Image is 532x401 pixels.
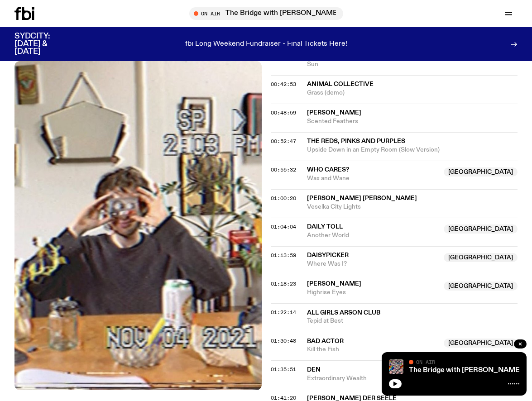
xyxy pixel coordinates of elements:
span: 01:00:20 [271,195,296,202]
span: 01:22:14 [271,309,296,316]
button: 00:42:53 [271,82,296,87]
span: 00:55:32 [271,166,296,173]
span: 01:18:23 [271,280,296,287]
button: 01:04:04 [271,224,296,229]
span: Another World [307,231,439,240]
a: The Bridge with [PERSON_NAME] [409,367,522,374]
button: 00:48:59 [271,110,296,115]
span: Wax and Wane [307,174,439,183]
span: The Reds, Pinks and Purples [307,138,405,144]
button: 01:13:59 [271,253,296,258]
p: fbi Long Weekend Fundraiser - Final Tickets Here! [185,40,347,48]
span: Scented Feathers [307,117,518,126]
span: Who Cares? [307,167,349,173]
span: Highrise Eyes [307,288,439,297]
span: 01:30:48 [271,337,296,344]
button: 01:00:20 [271,196,296,201]
span: Extraordinary Wealth [307,374,439,383]
span: [PERSON_NAME] [PERSON_NAME] [307,195,417,201]
span: Animal Collective [307,81,374,87]
img: Jasper Craig Adams holds a vintage camera to his eye, obscuring his face. He is wearing a grey ju... [14,61,262,390]
span: Daisypicker [307,252,349,258]
span: 00:52:47 [271,138,296,145]
span: [GEOGRAPHIC_DATA] [444,253,518,262]
button: 00:55:32 [271,167,296,172]
span: Where Was I? [307,260,439,268]
button: 01:41:20 [271,396,296,401]
button: 01:22:14 [271,310,296,315]
button: 01:35:51 [271,367,296,372]
h3: SYDCITY: [DATE] & [DATE] [14,33,72,56]
span: 01:13:59 [271,252,296,259]
span: Den [307,367,321,373]
span: Tepid at Best [307,317,518,325]
span: Sun [307,60,518,69]
span: 00:48:59 [271,109,296,116]
span: 01:04:04 [271,223,296,230]
span: 00:42:53 [271,81,296,88]
span: [PERSON_NAME] [307,110,361,116]
button: 00:52:47 [271,139,296,144]
span: All Girls Arson Club [307,310,380,316]
span: 01:35:51 [271,366,296,373]
span: Bad Actor [307,338,344,344]
span: Veselka City Lights [307,203,518,211]
span: [PERSON_NAME] [307,281,361,287]
button: On AirThe Bridge with [PERSON_NAME] [189,7,343,20]
span: Kill the Fish [307,345,439,354]
span: [GEOGRAPHIC_DATA] [444,282,518,291]
button: 01:18:23 [271,282,296,286]
span: [GEOGRAPHIC_DATA] [444,339,518,348]
span: On Air [416,359,435,365]
span: Daily Toll [307,224,343,230]
button: 01:30:48 [271,339,296,344]
span: [GEOGRAPHIC_DATA] [444,224,518,234]
span: Grass (demo) [307,89,518,97]
span: [GEOGRAPHIC_DATA] [444,167,518,177]
span: Upside Down in an Empty Room (Slow Version) [307,146,518,154]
